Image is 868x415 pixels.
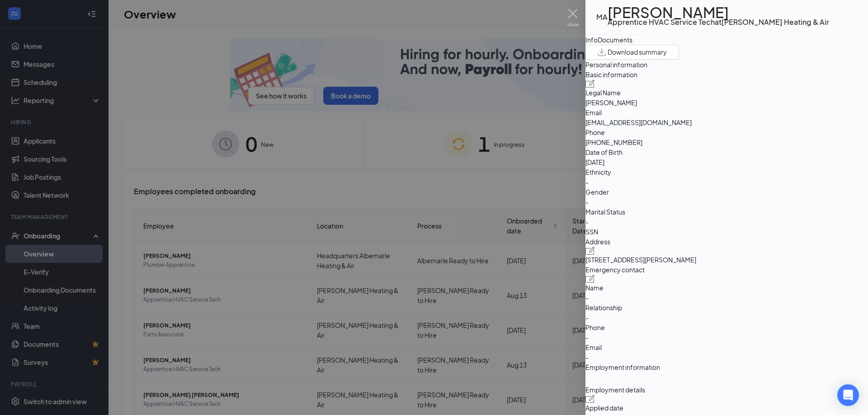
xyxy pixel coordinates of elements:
div: Apprentice HVAC Service Tech at [PERSON_NAME] Heating & Air [608,17,829,27]
h1: [PERSON_NAME] [608,7,829,17]
span: Ethnicity [585,167,868,177]
span: Email [585,107,868,117]
span: Date of Birth [585,147,868,157]
div: MA [596,12,608,22]
span: - [585,293,868,303]
span: Address [585,237,868,247]
span: [PHONE_NUMBER] [585,137,868,147]
span: - [585,177,868,187]
span: Phone [585,127,868,137]
span: Applied date [585,403,868,413]
span: - [585,217,868,227]
span: Gender [585,187,868,197]
div: Documents [598,35,632,45]
button: Download summary [585,45,679,60]
div: Info [585,35,598,45]
span: Name [585,283,868,293]
span: - [585,312,868,322]
span: [PERSON_NAME] [585,98,868,107]
span: Phone [585,322,868,332]
span: - [585,332,868,342]
span: [STREET_ADDRESS][PERSON_NAME] [585,255,868,265]
span: Emergency contact [585,265,868,275]
span: Employment details [585,385,868,395]
span: Marital Status [585,207,868,217]
span: Basic information [585,70,868,79]
span: - [585,352,868,362]
span: Email [585,342,868,352]
div: Open Intercom Messenger [837,384,859,406]
span: - [585,197,868,207]
span: Download summary [608,47,667,57]
span: Employment information [585,362,868,372]
span: [DATE] [585,157,868,167]
span: Legal Name [585,88,868,98]
span: Relationship [585,303,868,312]
span: SSN [585,227,868,237]
span: [EMAIL_ADDRESS][DOMAIN_NAME] [585,117,868,127]
span: Personal information [585,60,868,70]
